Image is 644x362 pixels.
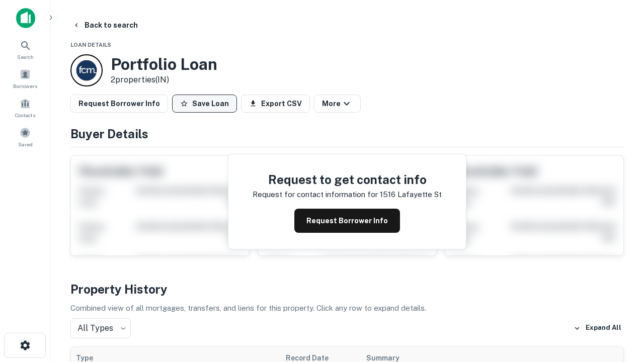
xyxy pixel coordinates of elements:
h4: Buyer Details [70,125,624,143]
h4: Request to get contact info [253,170,442,189]
a: Contacts [3,94,47,121]
button: Back to search [68,16,142,34]
p: Request for contact information for [253,189,378,201]
div: All Types [70,318,131,338]
button: Save Loan [172,95,237,113]
button: More [314,95,361,113]
a: Search [3,36,47,63]
p: Combined view of all mortgages, transfers, and liens for this property. Click any row to expand d... [70,302,624,314]
iframe: Chat Widget [594,249,644,298]
span: Loan Details [70,42,111,48]
span: Saved [18,140,33,148]
p: 2 properties (IN) [111,74,217,86]
p: 1516 lafayette st [380,189,442,201]
button: Request Borrower Info [70,95,168,113]
span: Search [17,53,34,61]
button: Request Borrower Info [294,209,400,233]
h4: Property History [70,280,624,298]
span: Contacts [15,111,35,119]
button: Expand All [571,321,624,336]
a: Saved [3,123,47,150]
span: Borrowers [13,82,37,90]
button: Export CSV [241,95,310,113]
h3: Portfolio Loan [111,55,217,74]
a: Borrowers [3,65,47,92]
img: capitalize-icon.png [16,8,35,28]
